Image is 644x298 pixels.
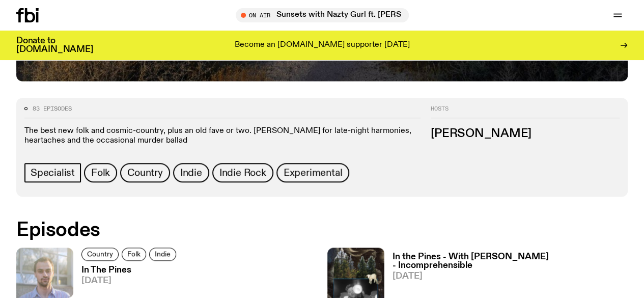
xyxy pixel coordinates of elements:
[155,250,171,258] span: Indie
[120,163,170,182] a: Country
[431,106,620,118] h2: Hosts
[24,163,81,182] a: Specialist
[84,163,117,182] a: Folk
[149,248,176,261] a: Indie
[127,250,141,258] span: Folk
[212,163,273,182] a: Indie Rock
[180,167,202,178] span: Indie
[284,167,343,178] span: Experimental
[24,126,421,146] p: The best new folk and cosmic-country, plus an old fave or two. [PERSON_NAME] for late-night harmo...
[91,167,110,178] span: Folk
[31,167,75,178] span: Specialist
[173,163,209,182] a: Indie
[81,277,179,285] span: [DATE]
[393,272,628,281] span: [DATE]
[393,253,628,270] h3: In the Pines - With [PERSON_NAME] - Incomprehensible
[219,167,266,178] span: Indie Rock
[236,8,409,22] button: On AirSunsets with Nazty Gurl ft. [PERSON_NAME] & SHAZ (Guest Mix)
[81,266,179,275] h3: In The Pines
[122,248,146,261] a: Folk
[235,41,410,50] p: Become an [DOMAIN_NAME] supporter [DATE]
[276,163,350,182] a: Experimental
[16,221,421,239] h2: Episodes
[127,167,163,178] span: Country
[431,128,620,140] h3: [PERSON_NAME]
[81,248,119,261] a: Country
[33,106,72,112] span: 83 episodes
[87,250,113,258] span: Country
[16,37,93,54] h3: Donate to [DOMAIN_NAME]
